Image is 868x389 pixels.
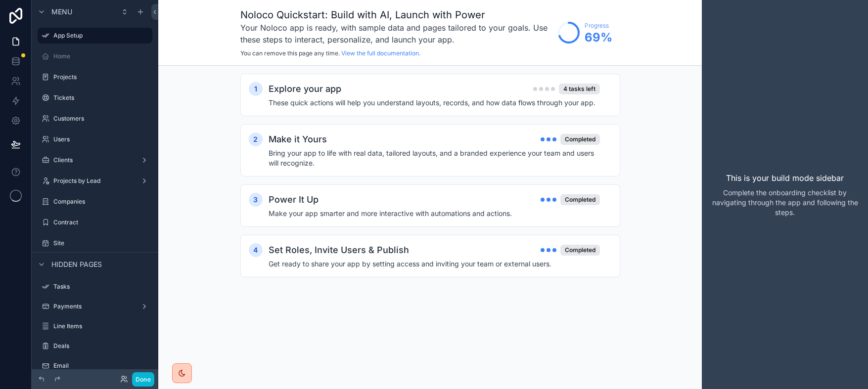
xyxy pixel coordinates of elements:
a: Users [38,131,152,147]
span: You can remove this page any time. [240,49,340,57]
label: Projects [53,73,150,81]
span: Progress [585,22,612,30]
a: Line Items [38,318,152,334]
label: Contract [53,218,150,226]
a: Email [38,358,152,374]
h3: Your Noloco app is ready, with sample data and pages tailored to your goals. Use these steps to i... [240,22,553,45]
a: Tasks [38,279,152,295]
label: Projects by Lead [53,177,137,185]
p: Complete the onboarding checklist by navigating through the app and following the steps. [710,188,860,217]
button: Done [132,372,154,387]
label: Line Items [53,322,150,330]
span: 69 % [585,30,612,45]
a: Tickets [38,90,152,106]
span: Menu [51,7,72,17]
label: Payments [53,303,137,310]
label: Tickets [53,94,150,102]
a: Projects by Lead [38,173,152,189]
label: Tasks [53,283,150,291]
span: Hidden pages [51,259,102,269]
label: Deals [53,342,150,350]
label: Users [53,135,150,143]
a: Payments [38,299,152,314]
label: Companies [53,198,150,206]
a: Customers [38,111,152,127]
a: Clients [38,152,152,168]
label: Customers [53,115,150,123]
label: Site [53,239,150,247]
a: Contract [38,215,152,230]
h1: Noloco Quickstart: Build with AI, Launch with Power [240,8,553,22]
a: Site [38,235,152,251]
label: Email [53,362,150,370]
a: Deals [38,338,152,354]
a: Companies [38,194,152,210]
label: Clients [53,156,137,164]
a: Home [38,48,152,64]
a: View the full documentation. [341,49,420,57]
a: App Setup [38,28,152,43]
label: App Setup [53,32,146,40]
p: This is your build mode sidebar [726,172,844,184]
label: Home [53,52,150,60]
a: Projects [38,69,152,85]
